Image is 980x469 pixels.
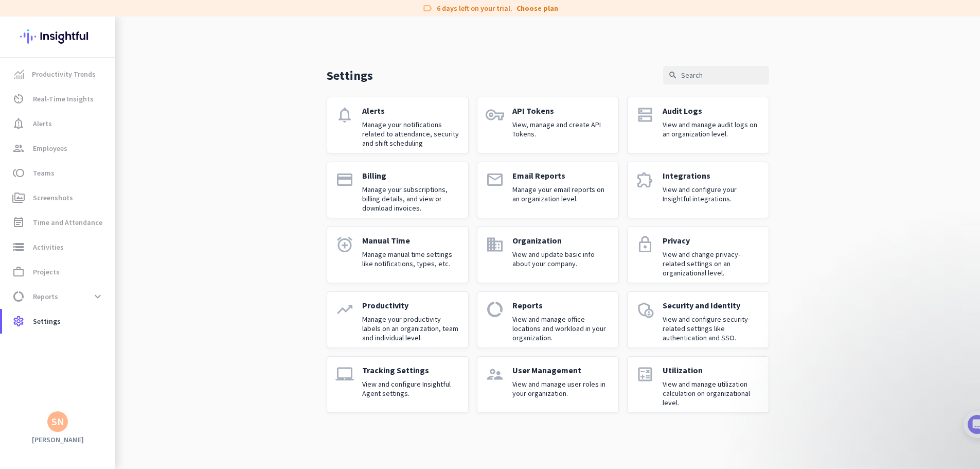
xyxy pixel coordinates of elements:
i: label [422,3,433,13]
a: groupEmployees [2,136,115,161]
i: lock [636,235,654,254]
i: perm_media [12,192,25,204]
a: lockPrivacyView and change privacy-related settings on an organizational level. [627,227,769,283]
p: Productivity [362,300,460,310]
i: alarm_add [335,235,354,254]
a: vpn_keyAPI TokensView, manage and create API Tokens. [477,97,619,153]
p: Organization [512,235,610,246]
p: Tracking Settings [362,365,460,375]
i: email [486,170,504,189]
a: notificationsAlertsManage your notifications related to attendance, security and shift scheduling [327,97,469,153]
i: extension [636,170,654,189]
a: domainOrganizationView and update basic info about your company. [477,227,619,283]
p: Manual Time [362,235,460,246]
i: trending_up [335,300,354,319]
a: supervisor_accountUser ManagementView and manage user roles in your organization. [477,356,619,413]
p: View and manage office locations and workload in your organization. [512,315,610,342]
i: av_timer [12,93,25,105]
p: Audit Logs [663,106,760,116]
p: Security and Identity [663,300,760,310]
p: View and change privacy-related settings on an organizational level. [663,250,760,277]
i: settings [12,315,25,327]
i: search [668,71,678,80]
a: emailEmail ReportsManage your email reports on an organization level. [477,162,619,218]
a: notification_importantAlerts [2,111,115,136]
a: tollTeams [2,161,115,185]
p: Manage manual time settings like notifications, types, etc. [362,250,460,268]
i: vpn_key [486,106,504,124]
p: Manage your notifications related to attendance, security and shift scheduling [362,120,460,148]
p: View and configure your Insightful integrations. [663,185,760,203]
a: storageActivities [2,235,115,259]
a: event_noteTime and Attendance [2,210,115,235]
i: data_usage [486,300,504,319]
p: View and manage user roles in your organization. [512,379,610,398]
span: Screenshots [33,192,73,204]
a: Choose plan [516,3,558,13]
a: alarm_addManual TimeManage manual time settings like notifications, types, etc. [327,227,469,283]
iframe: Intercom notifications message [769,150,975,464]
i: notifications [335,106,354,124]
p: Privacy [663,235,760,246]
p: Alerts [362,106,460,116]
i: group [12,142,25,154]
span: Employees [33,142,67,154]
i: work_outline [12,266,25,278]
p: View and configure Insightful Agent settings. [362,379,460,398]
img: menu-item [14,70,24,79]
a: settingsSettings [2,309,115,334]
a: extensionIntegrationsView and configure your Insightful integrations. [627,162,769,218]
p: Manage your subscriptions, billing details, and view or download invoices. [362,185,460,213]
a: av_timerReal-Time Insights [2,86,115,111]
a: dnsAudit LogsView and manage audit logs on an organization level. [627,97,769,153]
span: Productivity Trends [32,68,96,80]
i: laptop_mac [335,365,354,384]
a: paymentBillingManage your subscriptions, billing details, and view or download invoices. [327,162,469,218]
i: notification_important [12,117,25,130]
p: Email Reports [512,170,610,181]
span: Projects [33,266,60,278]
i: storage [12,241,25,253]
button: expand_more [88,287,107,306]
span: Reports [33,290,58,303]
p: Billing [362,170,460,181]
p: View and update basic info about your company. [512,250,610,268]
span: Alerts [33,117,52,130]
div: SN [51,416,64,427]
i: supervisor_account [486,365,504,384]
p: Settings [327,67,373,83]
p: API Tokens [512,106,610,116]
i: admin_panel_settings [636,300,654,319]
input: Search [663,66,769,84]
i: dns [636,106,654,124]
a: calculateUtilizationView and manage utilization calculation on organizational level. [627,356,769,413]
img: Insightful logo [20,16,95,57]
a: work_outlineProjects [2,259,115,284]
i: data_usage [12,290,25,303]
a: data_usageReportsView and manage office locations and workload in your organization. [477,291,619,348]
span: Activities [33,241,64,253]
a: laptop_macTracking SettingsView and configure Insightful Agent settings. [327,356,469,413]
a: trending_upProductivityManage your productivity labels on an organization, team and individual le... [327,291,469,348]
p: Utilization [663,365,760,375]
p: View and manage audit logs on an organization level. [663,120,760,138]
p: View, manage and create API Tokens. [512,120,610,138]
i: payment [335,170,354,189]
span: Teams [33,167,55,179]
p: Manage your productivity labels on an organization, team and individual level. [362,315,460,342]
span: Settings [33,315,61,327]
i: toll [12,167,25,179]
p: Integrations [663,170,760,181]
span: Time and Attendance [33,216,102,229]
i: calculate [636,365,654,384]
p: Manage your email reports on an organization level. [512,185,610,203]
span: Real-Time Insights [33,93,94,105]
a: data_usageReportsexpand_more [2,284,115,309]
a: admin_panel_settingsSecurity and IdentityView and configure security-related settings like authen... [627,291,769,348]
p: User Management [512,365,610,375]
i: domain [486,235,504,254]
a: perm_mediaScreenshots [2,185,115,210]
i: event_note [12,216,25,229]
p: View and configure security-related settings like authentication and SSO. [663,315,760,342]
p: Reports [512,300,610,310]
